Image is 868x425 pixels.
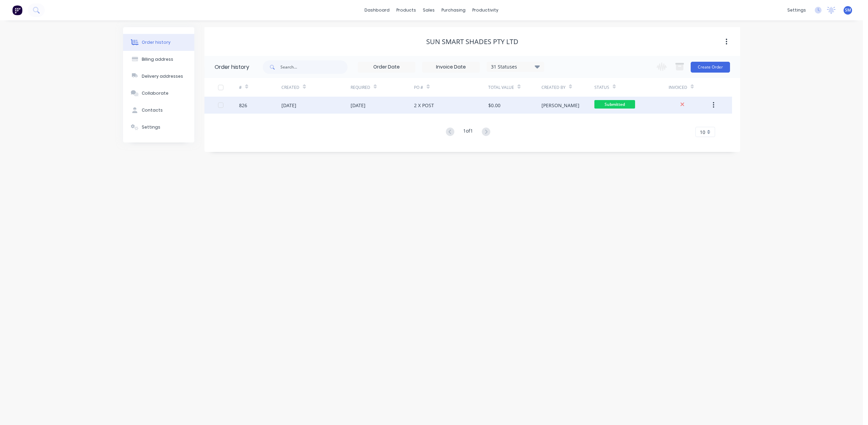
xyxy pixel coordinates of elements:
div: Settings [142,124,160,130]
div: settings [784,5,809,15]
div: Sun Smart Shades Pty Ltd [426,38,518,46]
div: productivity [469,5,502,15]
div: Invoiced [669,84,687,91]
div: Status [594,78,669,97]
div: Total Value [488,84,514,91]
input: Order Date [358,62,415,72]
span: SM [845,7,851,13]
div: # [239,84,242,91]
div: Created By [541,78,594,97]
input: Search... [280,60,348,74]
input: Invoice Date [422,62,479,72]
button: Billing address [123,51,194,68]
div: products [393,5,419,15]
div: # [239,78,281,97]
button: Collaborate [123,85,194,102]
a: dashboard [361,5,393,15]
div: Invoiced [669,78,711,97]
div: Status [594,84,609,91]
img: Factory [12,5,22,15]
div: Created [281,78,350,97]
div: Billing address [142,56,173,62]
div: Order history [142,39,171,45]
button: Order history [123,34,194,51]
div: [DATE] [281,102,296,109]
div: 2 X POST [414,102,434,109]
div: $0.00 [488,102,500,109]
div: Order history [215,63,249,71]
div: PO # [414,84,423,91]
span: 10 [700,129,705,136]
div: Created [281,84,299,91]
button: Delivery addresses [123,68,194,85]
div: [PERSON_NAME] [541,102,579,109]
div: Required [351,84,370,91]
div: Delivery addresses [142,73,183,79]
button: Settings [123,119,194,136]
div: 31 Statuses [487,63,544,71]
div: purchasing [438,5,469,15]
span: Submitted [594,100,635,109]
div: Total Value [488,78,541,97]
button: Contacts [123,102,194,119]
button: Create Order [691,62,730,73]
div: [DATE] [351,102,366,109]
div: Created By [541,84,566,91]
div: Required [351,78,414,97]
div: sales [419,5,438,15]
div: 826 [239,102,247,109]
div: Collaborate [142,90,169,96]
div: PO # [414,78,488,97]
div: Contacts [142,107,163,113]
div: 1 of 1 [463,127,473,137]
